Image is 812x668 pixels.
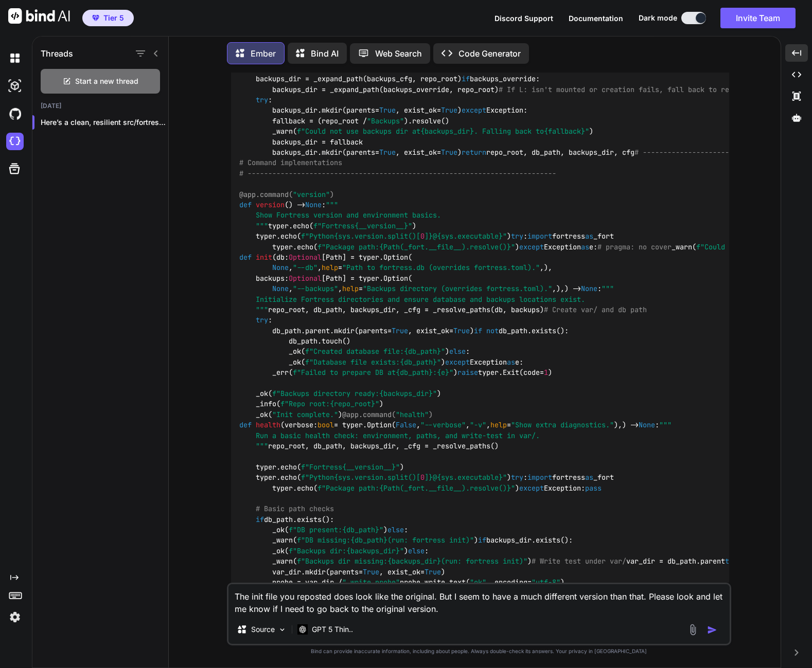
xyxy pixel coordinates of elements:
span: f"DB present: " [289,525,383,534]
span: Optional [289,252,322,262]
span: f"Repo root: " [280,400,379,409]
p: GPT 5 Thin.. [312,624,353,635]
span: init [256,252,272,262]
span: "Backups" [367,116,404,125]
span: "Path to fortress.db (overrides fortress.toml)." [342,263,540,273]
span: , , = , [239,284,556,293]
span: {sys.executable} [437,232,503,241]
span: 0 [420,473,425,482]
span: {backups_dir} [346,546,400,555]
span: {Path(_fort.__file__).resolve()} [379,242,511,251]
span: f"Python @ " [301,473,507,482]
span: f"Fortress " [313,221,412,230]
span: f"Created database file: " [305,347,445,356]
img: Pick Models [278,625,287,634]
h1: Threads [41,47,73,60]
span: f"Python @ " [301,232,507,241]
span: return [462,148,486,157]
span: Tier 5 [103,13,124,23]
span: """ Initialize Fortress directories and ensure database and backups locations exist. """ [239,284,614,314]
span: True [441,148,457,157]
span: help [342,284,359,293]
span: {sys.version.split()[ ]} [334,232,433,241]
span: verbose: = typer.Option( ), [285,421,622,430]
img: attachment [687,624,699,636]
span: None [305,200,322,209]
span: try [725,557,737,566]
span: "-v" [470,421,486,430]
span: "Init complete." [272,410,338,419]
span: {backups_dir} [379,389,433,398]
span: db: [Path] = typer.Option( ), backups: [Path] = typer.Option( ), [239,252,564,293]
span: try [511,232,523,241]
span: None [581,284,597,293]
p: Source [251,624,275,635]
button: Documentation [569,13,623,24]
span: 0 [420,232,425,241]
span: # Basic path checks [256,504,334,514]
span: as [581,242,589,251]
span: {db_path} [350,536,387,545]
span: except [519,483,544,493]
span: else [449,347,466,356]
span: health [256,421,280,430]
span: if [478,536,486,545]
span: "Backups directory (overrides fortress.toml)." [363,284,552,293]
span: help [490,421,507,430]
span: {e} [437,368,449,377]
span: f"Backups directory ready: " [272,389,437,398]
span: "Show extra diagnostics." [511,421,614,430]
span: as [507,357,515,367]
span: "--backups" [293,284,338,293]
span: f"DB missing: (run: fortress init)" [297,536,474,545]
span: "health" [396,410,429,419]
span: "ok" [470,577,486,587]
span: {sys.executable} [437,473,503,482]
span: True [425,567,441,576]
span: True [379,106,396,115]
span: def [239,421,252,430]
span: None [272,284,289,293]
p: Code Generator [458,47,521,60]
p: Bind can provide inaccurate information, including about people. Always double-check its answers.... [227,647,731,655]
span: Dark mode [639,13,677,23]
span: {__version__} [355,221,408,230]
img: icon [707,625,717,635]
span: except [462,106,486,115]
p: Ember [251,47,276,60]
span: """ Run a basic health check: environment, paths, and write-test in var/. """ [239,421,672,451]
span: try [511,473,523,482]
span: {db_path} [396,368,433,377]
button: Invite Team [720,8,796,28]
span: # Command implementations [239,158,342,168]
span: pass [585,483,602,493]
span: f"Database file exists: " [305,357,441,367]
span: , , , = [396,421,614,430]
span: import [527,473,552,482]
span: except [445,357,470,367]
span: else [408,546,425,555]
span: None [639,421,655,430]
img: githubDark [6,105,24,122]
span: @app.command( ) [342,410,433,419]
span: f"Package path: " [317,242,515,251]
span: f"Package path: " [317,483,515,493]
span: True [441,106,457,115]
span: {fallback} [544,127,585,136]
span: f"Failed to prepare DB at : " [293,368,453,377]
span: as [585,473,593,482]
img: settings [6,608,24,626]
span: {db_path} [400,357,437,367]
span: 1 [544,368,548,377]
span: {db_path} [342,525,379,534]
span: {backups_dir} [420,127,474,136]
span: try [256,95,268,104]
img: Bind AI [8,8,70,24]
span: def [239,200,252,209]
span: False [396,421,416,430]
h2: [DATE] [32,102,168,110]
span: Optional [289,274,322,283]
span: help [322,263,338,273]
p: Web Search [375,47,422,60]
span: None [272,263,289,273]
